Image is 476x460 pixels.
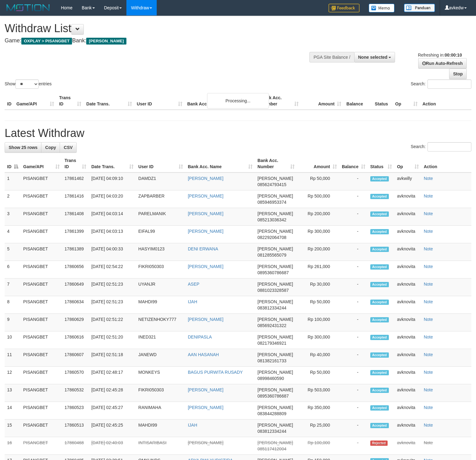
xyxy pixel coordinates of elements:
[297,437,339,455] td: Rp 100,000
[62,367,89,384] td: 17860570
[21,279,62,296] td: PISANGBET
[5,127,471,139] h1: Latest Withdraw
[370,388,389,393] span: Accepted
[370,264,389,270] span: Accepted
[339,296,368,314] td: -
[339,226,368,243] td: -
[62,261,89,279] td: 17860656
[297,243,339,261] td: Rp 200,000
[424,317,433,322] a: Note
[257,341,286,346] span: Copy 082179346921 to clipboard
[427,79,471,89] input: Search:
[89,279,136,296] td: [DATE] 02:51:23
[339,243,368,261] td: -
[5,155,21,172] th: ID: activate to sort column descending
[5,190,21,208] td: 2
[188,299,197,304] a: IJAH
[370,441,388,446] span: Rejected
[301,92,344,110] th: Amount
[15,79,39,89] select: Showentries
[41,142,60,153] a: Copy
[89,155,136,172] th: Date Trans.: activate to sort column ascending
[421,155,471,172] th: Action
[136,208,185,226] td: PARELMANIK
[188,405,223,410] a: [PERSON_NAME]
[339,172,368,190] td: -
[185,155,255,172] th: Bank Acc. Name: activate to sort column ascending
[297,208,339,226] td: Rp 200,000
[370,247,389,252] span: Accepted
[188,264,223,269] a: [PERSON_NAME]
[358,55,388,60] span: None selected
[89,226,136,243] td: [DATE] 04:03:13
[339,261,368,279] td: -
[62,172,89,190] td: 17861462
[444,53,462,57] strong: 00:00:10
[424,194,433,198] a: Note
[136,243,185,261] td: HASYIM0123
[21,226,62,243] td: PISANGBET
[424,370,433,375] a: Note
[89,402,136,420] td: [DATE] 02:45:27
[339,384,368,402] td: -
[21,243,62,261] td: PISANGBET
[424,352,433,357] a: Note
[411,142,471,151] label: Search:
[89,331,136,349] td: [DATE] 02:51:20
[21,437,62,455] td: PISANGBET
[427,142,471,151] input: Search:
[21,296,62,314] td: PISANGBET
[62,402,89,420] td: 17860523
[404,4,435,12] img: panduan.png
[297,367,339,384] td: Rp 50,000
[339,279,368,296] td: -
[394,420,421,437] td: avknovita
[370,211,389,217] span: Accepted
[5,314,21,331] td: 9
[89,172,136,190] td: [DATE] 04:09:10
[339,314,368,331] td: -
[257,423,293,428] span: [PERSON_NAME]
[297,420,339,437] td: Rp 25,000
[339,208,368,226] td: -
[57,92,84,110] th: Trans ID
[136,349,185,367] td: JANEWD
[394,296,421,314] td: avknovita
[339,331,368,349] td: -
[329,4,359,12] img: Feedback.jpg
[424,176,433,181] a: Note
[257,253,286,258] span: Copy 081285565079 to clipboard
[89,420,136,437] td: [DATE] 02:45:25
[21,331,62,349] td: PISANGBET
[5,172,21,190] td: 1
[424,387,433,392] a: Note
[257,429,286,434] span: Copy 083812334244 to clipboard
[257,370,293,375] span: [PERSON_NAME]
[257,405,293,410] span: [PERSON_NAME]
[5,92,14,110] th: ID
[257,282,293,287] span: [PERSON_NAME]
[354,52,395,62] button: None selected
[257,358,286,363] span: Copy 081382161733 to clipboard
[297,190,339,208] td: Rp 500,000
[188,352,219,357] a: AAN HASANAH
[21,367,62,384] td: PISANGBET
[89,314,136,331] td: [DATE] 02:51:22
[339,402,368,420] td: -
[424,423,433,428] a: Note
[257,246,293,251] span: [PERSON_NAME]
[257,411,286,416] span: Copy 083844288809 to clipboard
[255,155,297,172] th: Bank Acc. Number: activate to sort column ascending
[297,155,339,172] th: Amount: activate to sort column ascending
[258,92,301,110] th: Bank Acc. Number
[339,349,368,367] td: -
[89,384,136,402] td: [DATE] 02:45:28
[370,300,389,305] span: Accepted
[297,172,339,190] td: Rp 50,000
[5,367,21,384] td: 12
[257,229,293,234] span: [PERSON_NAME]
[188,334,212,339] a: DENIPASLA
[62,296,89,314] td: 17860634
[394,314,421,331] td: avknovita
[257,440,293,445] span: [PERSON_NAME]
